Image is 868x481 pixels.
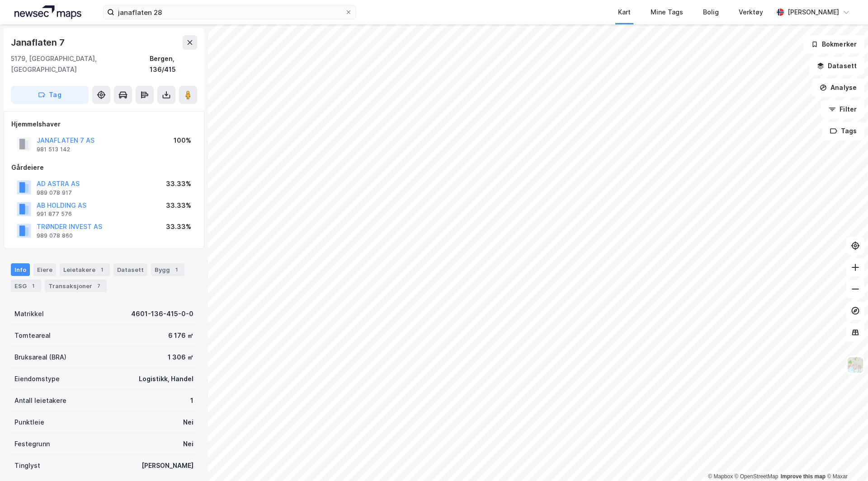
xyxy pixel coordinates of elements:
a: OpenStreetMap [735,473,778,480]
div: 981 513 142 [37,146,70,153]
div: Tomteareal [14,330,51,341]
div: Verktøy [739,7,763,18]
div: [PERSON_NAME] [788,7,839,18]
div: Transaksjoner [45,280,107,292]
div: 100% [174,135,191,146]
a: Improve this map [781,473,826,480]
div: 989 078 917 [37,189,72,196]
div: 6 176 ㎡ [168,330,193,341]
button: Datasett [809,57,864,75]
div: Kart [618,7,631,18]
div: Antall leietakere [14,395,66,406]
input: Søk på adresse, matrikkel, gårdeiere, leietakere eller personer [114,5,345,19]
div: Bruksareal (BRA) [14,352,66,363]
div: [PERSON_NAME] [142,460,193,471]
button: Filter [821,100,864,118]
div: Festegrunn [14,439,50,449]
div: 5179, [GEOGRAPHIC_DATA], [GEOGRAPHIC_DATA] [11,53,150,75]
div: 1 [190,395,193,406]
div: Mine Tags [651,7,683,18]
div: Logistikk, Handel [139,374,193,384]
div: 1 [97,265,106,274]
img: logo.a4113a55bc3d86da70a041830d287a7e.svg [14,5,81,19]
div: 989 078 860 [37,232,73,239]
div: 1 [172,265,181,274]
div: Kontrollprogram for chat [823,438,868,481]
iframe: Chat Widget [823,438,868,481]
div: Bolig [703,7,719,18]
img: Z [847,356,864,374]
div: 33.33% [166,200,191,211]
div: Nei [183,417,193,428]
div: 991 877 576 [37,210,72,218]
div: Bergen, 136/415 [150,53,197,75]
div: Gårdeiere [11,162,197,173]
div: ESG [11,280,41,292]
div: Datasett [113,263,147,276]
div: 4601-136-415-0-0 [131,308,193,319]
div: Eiere [33,263,56,276]
button: Tag [11,86,89,104]
div: Bygg [151,263,184,276]
a: Mapbox [708,473,733,480]
div: 33.33% [166,221,191,232]
button: Analyse [812,79,864,97]
div: Leietakere [60,263,110,276]
div: 7 [94,281,103,290]
button: Bokmerker [803,35,864,53]
div: Tinglyst [14,460,40,471]
div: 33.33% [166,178,191,189]
div: Punktleie [14,417,44,428]
div: 1 [28,281,38,290]
div: Eiendomstype [14,374,60,384]
div: Nei [183,439,193,449]
div: Hjemmelshaver [11,119,197,130]
div: Janaflaten 7 [11,35,66,50]
button: Tags [822,122,864,140]
div: 1 306 ㎡ [168,352,193,363]
div: Matrikkel [14,308,44,319]
div: Info [11,263,30,276]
